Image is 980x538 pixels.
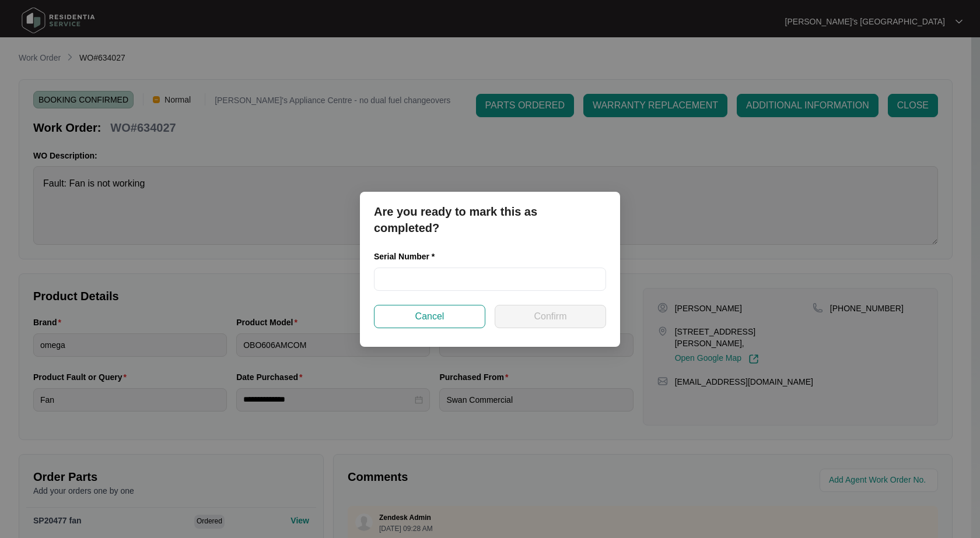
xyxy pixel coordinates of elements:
span: Cancel [415,310,444,323]
button: Confirm [495,305,606,328]
p: Are you ready to mark this as [374,203,606,220]
p: completed? [374,220,606,236]
label: Serial Number * [374,251,443,262]
button: Cancel [374,305,485,328]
